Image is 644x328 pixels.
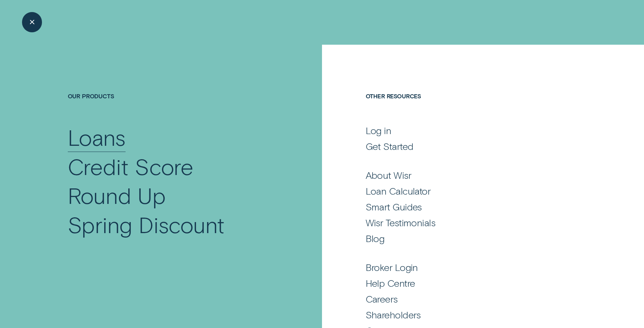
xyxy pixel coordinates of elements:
h4: Our Products [68,92,276,123]
a: Credit Score [68,152,276,181]
div: Log in [366,124,391,136]
a: Get Started [366,140,576,152]
h4: Other Resources [366,92,576,123]
div: Loan Calculator [366,185,431,197]
div: Shareholders [366,309,421,321]
div: Smart Guides [366,201,422,213]
a: Loan Calculator [366,185,576,197]
a: Log in [366,124,576,136]
div: Careers [366,293,398,305]
a: Smart Guides [366,201,576,213]
div: Loans [68,122,126,152]
div: Broker Login [366,261,418,273]
a: Spring Discount [68,210,276,239]
div: Blog [366,232,385,244]
div: Get Started [366,140,414,152]
a: Broker Login [366,261,576,273]
a: Careers [366,293,576,305]
a: Loans [68,122,276,152]
a: Wisr Testimonials [366,217,576,229]
a: Round Up [68,181,276,210]
button: Close Menu [22,12,42,32]
div: Spring Discount [68,210,225,239]
a: Help Centre [366,277,576,289]
div: About Wisr [366,169,411,181]
a: About Wisr [366,169,576,181]
div: Round Up [68,181,166,210]
div: Wisr Testimonials [366,217,435,229]
a: Shareholders [366,309,576,321]
div: Help Centre [366,277,415,289]
a: Blog [366,232,576,244]
div: Credit Score [68,152,194,181]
